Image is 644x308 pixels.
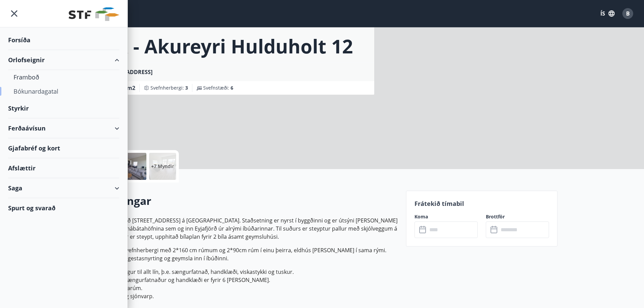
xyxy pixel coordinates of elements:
[185,85,188,91] span: 3
[8,138,119,158] div: Gjafabréf og kort
[69,7,119,21] img: union_logo
[100,292,398,300] li: Internet og sjónvarp.
[8,50,119,70] div: Orlofseignir
[8,98,119,118] div: Styrkir
[8,178,119,198] div: Saga
[87,193,398,208] h2: Upplýsingar
[8,118,119,138] div: Ferðaávísun
[414,213,478,220] label: Koma
[87,246,398,262] p: Í húsinu eru 3 svefnherbergi með 2*160 cm rúmum og 2*90cm rúm í einu þeirra, eldhús [PERSON_NAME]...
[150,85,188,91] span: Svefnherbergi :
[14,84,114,98] div: Bókunardagatal
[626,10,630,17] span: B
[8,198,119,218] div: Spurt og svarað
[100,276,398,284] li: Sængur - sængurfatnaður og handklæði er fyrir 6 [PERSON_NAME].
[231,85,233,91] span: 6
[620,5,636,22] button: B
[95,33,353,59] h1: STA - Akureyri Hulduholt 12
[100,284,398,292] li: Ferðabarnarúm.
[87,216,398,241] p: Íbúð í raðhúsi við [STREET_ADDRESS] á [GEOGRAPHIC_DATA]. Staðsetning er nyrst í byggðinni og er ú...
[8,7,20,20] button: menu
[100,268,398,276] li: Félagið leggur til allt lín, þ.e. sængurfatnað, handklæði, viskastykki og tuskur.
[8,158,119,178] div: Afslættir
[414,199,549,208] p: Frátekið tímabil
[14,70,114,84] div: Framboð
[8,30,119,50] div: Forsíða
[203,85,233,91] span: Svefnstæði :
[597,7,618,20] button: ÍS
[151,163,174,170] p: +7 Myndir
[486,213,549,220] label: Brottför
